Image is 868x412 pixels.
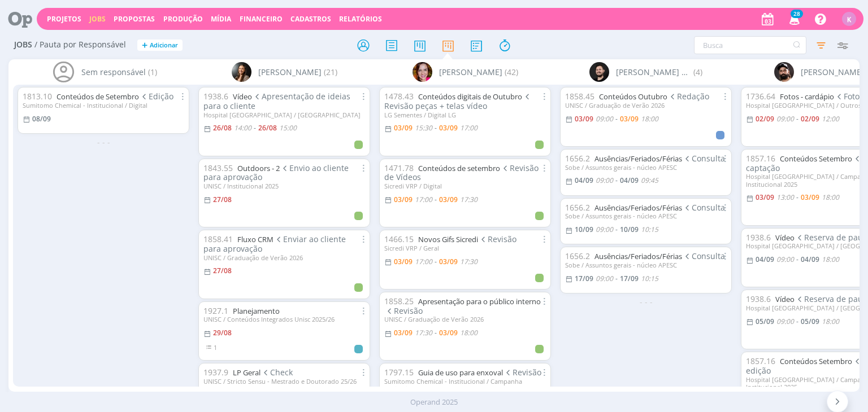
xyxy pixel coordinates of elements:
span: 1656.2 [565,153,590,164]
span: 28 [791,10,803,18]
a: Fotos - cardápio [780,91,834,102]
: 18:00 [822,317,839,326]
div: K [842,12,856,26]
span: [PERSON_NAME] [801,66,864,78]
img: B [232,62,251,82]
a: Financeiro [240,14,283,24]
a: Outdoors - 2 [237,163,280,173]
a: Planejamento [233,306,280,316]
: 17/09 [575,274,593,283]
span: / Pauta por Responsável [34,40,126,50]
img: B [589,62,609,82]
: - [796,318,798,325]
span: Enviar ao cliente para aprovação [203,234,346,254]
: 02/09 [756,114,774,124]
: 17:30 [460,257,478,266]
span: Revisão [384,305,423,316]
: - [435,330,437,336]
span: 1797.15 [384,367,414,378]
a: Vídeo [775,233,795,243]
: - [435,258,437,265]
: 09:00 [776,255,794,264]
span: 1656.2 [565,202,590,213]
span: Apresentação de ideias para o cliente [203,91,350,111]
span: [PERSON_NAME] [258,66,322,78]
: 03/09 [575,114,593,124]
: 26/08 [213,123,232,133]
div: Sobe / Assuntos gerais - núcleo APESC [565,164,727,171]
span: Fotos [834,91,863,102]
: 10:15 [641,274,658,283]
: - [615,177,618,184]
: 09:00 [776,317,794,326]
span: Check [261,367,293,378]
: 10/09 [575,225,593,234]
span: Consulta [682,202,725,213]
a: Vídeo [233,91,252,102]
a: Relatórios [339,14,382,24]
div: Sobe / Assuntos gerais - núcleo APESC [565,212,727,220]
a: Jobs [89,14,106,24]
div: Sumitomo Chemical - Institucional / Digital [23,102,184,109]
span: Revisão [503,367,541,378]
: 03/09 [394,123,413,133]
span: 1927.1 [203,305,228,316]
button: Financeiro [236,15,286,24]
: 13:00 [776,192,794,202]
button: K [841,9,857,29]
span: 1466.15 [384,234,414,244]
button: Produção [160,15,206,24]
span: 1736.64 [746,91,775,102]
a: Conteúdos de Setembro [57,91,139,102]
span: + [142,40,147,51]
div: - - - [13,136,194,148]
span: Cadastros [290,14,331,24]
: 09:45 [641,176,658,185]
div: Hospital [GEOGRAPHIC_DATA] / [GEOGRAPHIC_DATA] [203,111,365,119]
: - [615,226,618,233]
div: - - - [555,296,736,308]
: 17:00 [415,195,432,204]
a: Mídia [211,14,231,24]
: 04/09 [620,176,639,185]
: 29/08 [213,328,232,338]
: - [615,116,618,122]
: 03/09 [801,192,819,202]
: 09:00 [596,274,613,283]
span: Propostas [114,14,155,24]
: 09:00 [596,114,613,124]
: 05/09 [756,317,774,326]
div: UNISC / Graduação de Verão 2026 [203,254,365,261]
div: UNISC / Institucional 2025 [203,182,365,190]
: - [435,196,437,203]
span: (1) [148,66,157,78]
: - [435,125,437,132]
span: (4) [693,66,702,78]
: 05/09 [801,317,819,326]
button: Cadastros [287,15,335,24]
img: B [413,62,432,82]
: - [796,116,798,122]
button: +Adicionar [137,40,183,51]
: 02/09 [801,114,819,124]
: 03/09 [756,192,774,202]
img: B [774,62,794,82]
button: Projetos [44,15,85,24]
: 03/09 [394,328,413,338]
a: Conteúdos Setembro [780,154,852,164]
: 09:00 [776,114,794,124]
: 15:30 [415,123,432,133]
span: Sem responsável [81,66,146,78]
div: Sumitomo Chemical - Institucional / Campanha Institucional [384,378,546,392]
span: Jobs [14,40,32,50]
button: Mídia [207,15,235,24]
div: LG Sementes / Digital LG [384,111,546,119]
div: UNISC / Stricto Sensu - Mestrado e Doutorado 25/26 [203,378,365,385]
: 27/08 [213,195,232,204]
: 03/09 [394,257,413,266]
: 17:00 [415,257,432,266]
: 10:15 [641,225,658,234]
span: [PERSON_NAME] [439,66,502,78]
: - [254,125,256,132]
span: 1858.45 [565,91,594,102]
